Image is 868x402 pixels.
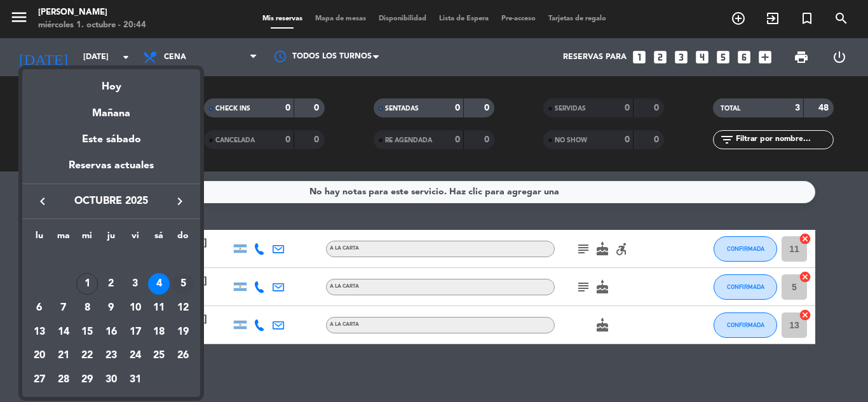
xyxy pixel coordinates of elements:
[53,369,74,391] div: 28
[27,248,195,272] td: OCT.
[51,229,76,248] th: martes
[147,296,172,320] td: 11 de octubre de 2025
[76,369,98,391] div: 29
[172,194,187,209] i: keyboard_arrow_right
[75,229,99,248] th: miércoles
[35,194,50,209] i: keyboard_arrow_left
[51,320,76,344] td: 14 de octubre de 2025
[171,320,195,344] td: 19 de octubre de 2025
[99,320,123,344] td: 16 de octubre de 2025
[22,157,200,184] div: Reservas actuales
[99,229,123,248] th: jueves
[168,193,191,210] button: keyboard_arrow_right
[147,229,172,248] th: sábado
[51,344,76,368] td: 21 de octubre de 2025
[148,321,170,343] div: 18
[100,321,122,343] div: 16
[125,369,146,391] div: 31
[100,369,122,391] div: 30
[51,296,76,320] td: 7 de octubre de 2025
[27,344,51,368] td: 20 de octubre de 2025
[100,297,122,319] div: 9
[148,345,170,367] div: 25
[27,368,51,392] td: 27 de octubre de 2025
[29,297,50,319] div: 6
[171,272,195,297] td: 5 de octubre de 2025
[27,229,51,248] th: lunes
[53,321,74,343] div: 14
[147,272,172,297] td: 4 de octubre de 2025
[31,193,54,210] button: keyboard_arrow_left
[171,229,195,248] th: domingo
[123,320,147,344] td: 17 de octubre de 2025
[148,297,170,319] div: 11
[123,344,147,368] td: 24 de octubre de 2025
[53,345,74,367] div: 21
[27,320,51,344] td: 13 de octubre de 2025
[100,345,122,367] div: 23
[147,344,172,368] td: 25 de octubre de 2025
[171,344,195,368] td: 26 de octubre de 2025
[123,368,147,392] td: 31 de octubre de 2025
[123,272,147,297] td: 3 de octubre de 2025
[123,229,147,248] th: viernes
[171,296,195,320] td: 12 de octubre de 2025
[29,369,50,391] div: 27
[172,273,194,295] div: 5
[75,272,99,297] td: 1 de octubre de 2025
[125,297,146,319] div: 10
[76,273,98,295] div: 1
[148,273,170,295] div: 4
[125,273,146,295] div: 3
[99,272,123,297] td: 2 de octubre de 2025
[76,345,98,367] div: 22
[75,368,99,392] td: 29 de octubre de 2025
[125,321,146,343] div: 17
[29,345,50,367] div: 20
[125,345,146,367] div: 24
[147,320,172,344] td: 18 de octubre de 2025
[53,297,74,319] div: 7
[172,345,194,367] div: 26
[172,297,194,319] div: 12
[76,297,98,319] div: 8
[75,320,99,344] td: 15 de octubre de 2025
[172,321,194,343] div: 19
[75,344,99,368] td: 22 de octubre de 2025
[22,122,200,157] div: Este sábado
[99,296,123,320] td: 9 de octubre de 2025
[54,193,168,210] span: octubre 2025
[29,321,50,343] div: 13
[22,69,200,95] div: Hoy
[99,368,123,392] td: 30 de octubre de 2025
[27,296,51,320] td: 6 de octubre de 2025
[123,296,147,320] td: 10 de octubre de 2025
[76,321,98,343] div: 15
[100,273,122,295] div: 2
[22,96,200,122] div: Mañana
[99,344,123,368] td: 23 de octubre de 2025
[75,296,99,320] td: 8 de octubre de 2025
[51,368,76,392] td: 28 de octubre de 2025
